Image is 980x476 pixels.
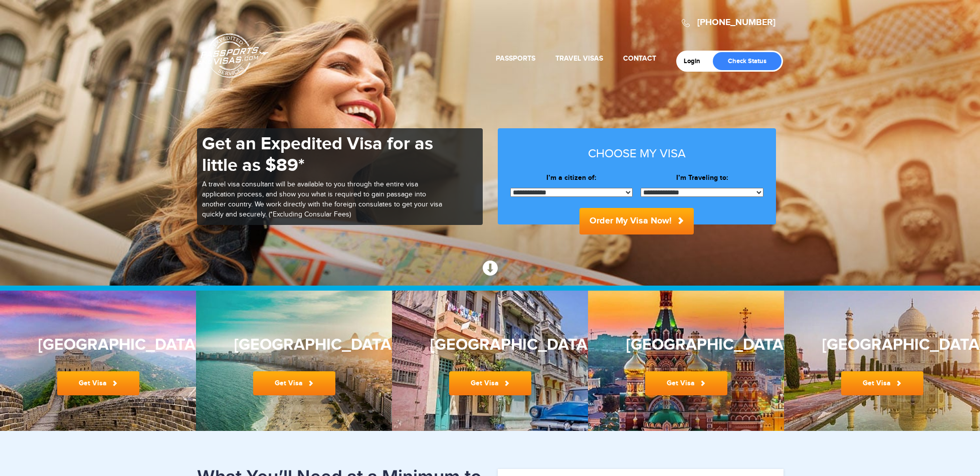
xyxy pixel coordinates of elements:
label: I’m a citizen of: [510,173,633,183]
h3: Choose my visa [510,147,763,160]
h3: [GEOGRAPHIC_DATA] [430,336,550,354]
a: Travel Visas [555,54,603,63]
a: Passports [496,54,535,63]
a: Get Visa [841,371,923,395]
a: Get Visa [253,371,335,395]
a: Get Visa [449,371,531,395]
h3: [GEOGRAPHIC_DATA] [822,336,942,354]
button: Order My Visa Now! [579,208,694,234]
h1: Get an Expedited Visa for as little as $89* [202,133,443,176]
a: Get Visa [57,371,139,395]
h3: [GEOGRAPHIC_DATA] [626,336,746,354]
a: Login [684,57,707,65]
label: I’m Traveling to: [641,173,763,183]
a: Passports & [DOMAIN_NAME] [198,33,269,78]
p: A travel visa consultant will be available to you through the entire visa application process, an... [202,180,443,220]
a: [PHONE_NUMBER] [697,17,775,28]
a: Contact [623,54,656,63]
a: Check Status [713,52,781,70]
a: Get Visa [645,371,727,395]
h3: [GEOGRAPHIC_DATA] [38,336,158,354]
h3: [GEOGRAPHIC_DATA] [234,336,354,354]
